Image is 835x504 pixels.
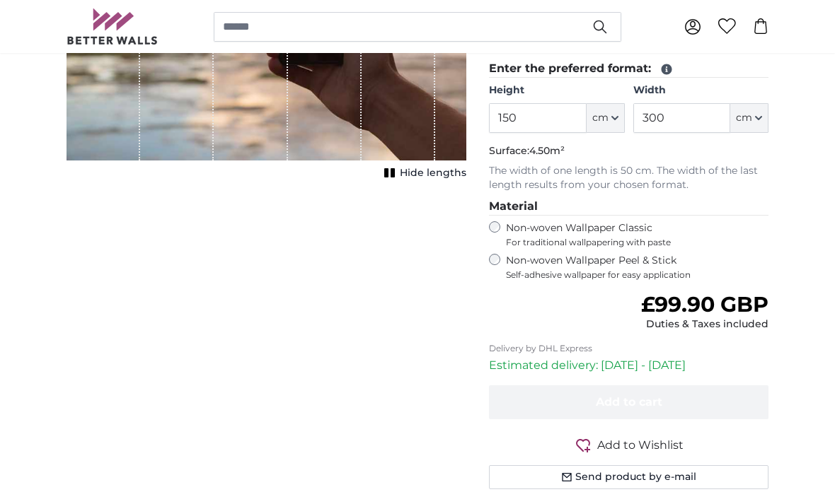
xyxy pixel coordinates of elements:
[400,166,466,180] span: Hide lengths
[529,144,565,157] span: 4.50m²
[489,465,768,489] button: Send product by e-mail
[489,60,768,78] legend: Enter the preferred format:
[489,357,768,374] p: Estimated delivery: [DATE] - [DATE]
[489,164,768,192] p: The width of one length is 50 cm. The width of the last length results from your chosen format.
[506,221,768,248] label: Non-woven Wallpaper Classic
[489,436,768,454] button: Add to Wishlist
[489,144,768,158] p: Surface:
[506,237,768,248] span: For traditional wallpapering with paste
[67,8,159,45] img: Betterwalls
[380,163,466,183] button: Hide lengths
[641,291,768,317] span: £99.90 GBP
[730,103,768,133] button: cm
[736,111,752,125] span: cm
[641,317,768,332] div: Duties & Taxes included
[489,83,624,98] label: Height
[506,254,768,281] label: Non-woven Wallpaper Peel & Stick
[489,385,768,419] button: Add to cart
[489,343,768,354] p: Delivery by DHL Express
[592,111,609,125] span: cm
[597,437,684,454] span: Add to Wishlist
[587,103,625,133] button: cm
[506,269,768,281] span: Self-adhesive wallpaper for easy application
[633,83,768,98] label: Width
[489,198,768,216] legend: Material
[596,395,662,409] span: Add to cart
